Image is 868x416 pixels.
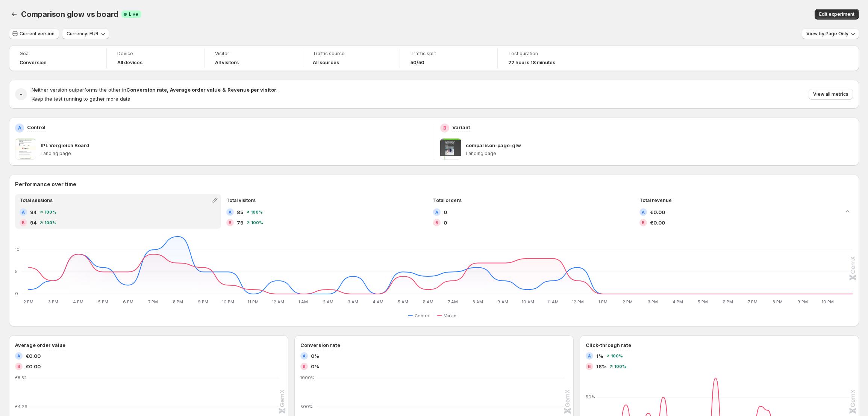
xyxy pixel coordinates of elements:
[444,208,447,216] span: 0
[547,299,559,304] text: 11 AM
[815,9,859,20] button: Edit experiment
[586,341,631,349] h3: Click-through rate
[15,341,65,349] h3: Average order value
[17,354,20,358] h2: A
[44,210,56,214] span: 100 %
[73,299,83,304] text: 4 PM
[229,220,232,225] h2: B
[20,51,96,57] span: Goal
[373,299,383,304] text: 4 AM
[614,364,626,369] span: 100 %
[588,364,591,369] h2: B
[15,247,20,252] text: 10
[411,51,487,57] span: Traffic split
[15,375,27,380] text: €8.52
[611,354,623,358] span: 100 %
[226,197,256,203] span: Total visitors
[433,197,462,203] span: Total orders
[313,50,389,66] a: Traffic sourceAll sources
[67,31,98,37] span: Currency: EUR
[62,29,109,39] button: Currency: EUR
[26,363,41,370] span: €0.00
[32,87,277,93] span: Neither version outperforms the other in .
[673,299,683,304] text: 4 PM
[773,299,783,304] text: 8 PM
[20,50,96,66] a: GoalConversion
[323,299,333,304] text: 2 AM
[748,299,757,304] text: 7 PM
[596,363,607,370] span: 18%
[126,87,167,93] strong: Conversion rate
[303,354,306,358] h2: A
[22,220,25,225] h2: B
[598,299,607,304] text: 1 PM
[596,352,603,360] span: 1%
[18,125,21,131] h2: A
[300,404,313,409] text: 500%
[173,299,183,304] text: 8 PM
[444,219,447,226] span: 0
[435,220,438,225] h2: B
[313,51,389,57] span: Traffic source
[642,210,645,214] h2: A
[117,50,194,66] a: DeviceAll devices
[508,51,585,57] span: Test duration
[167,87,168,93] strong: ,
[129,11,138,17] span: Live
[842,390,860,408] iframe: Intercom live chat
[572,299,584,304] text: 12 PM
[170,87,221,93] strong: Average order value
[227,87,276,93] strong: Revenue per visitor
[15,404,27,409] text: €4.26
[423,299,433,304] text: 6 AM
[251,210,263,214] span: 100 %
[272,299,284,304] text: 12 AM
[215,60,239,66] h4: All visitors
[41,142,89,149] p: IPL Vergleich Board
[198,299,208,304] text: 9 PM
[650,208,665,216] span: €0.00
[41,151,428,157] p: Landing page
[723,299,733,304] text: 6 PM
[650,219,665,226] span: €0.00
[15,139,36,160] img: IPL Vergleich Board
[806,31,848,37] span: View by: Page Only
[809,89,853,99] button: View all metrics
[802,29,859,39] button: View by:Page Only
[313,60,339,66] h4: All sources
[443,125,446,131] h2: B
[411,60,424,66] span: 50/50
[215,51,291,57] span: Visitor
[452,124,470,131] p: Variant
[15,291,18,296] text: 0
[408,311,433,320] button: Control
[448,299,458,304] text: 7 AM
[311,352,319,360] span: 0%
[623,299,633,304] text: 2 PM
[842,206,853,217] button: Collapse chart
[9,9,20,20] button: Back
[148,299,158,304] text: 7 PM
[20,31,55,37] span: Current version
[222,299,234,304] text: 10 PM
[466,142,521,149] p: comparison-page-glw
[508,50,585,66] a: Test duration22 hours 18 minutes
[411,50,487,66] a: Traffic split50/50
[444,313,458,319] span: Variant
[21,10,118,19] span: Comparison glow vs board
[435,210,438,214] h2: A
[398,299,408,304] text: 5 AM
[642,220,645,225] h2: B
[32,96,132,102] span: Keep the test running to gather more data.
[797,299,808,304] text: 9 PM
[639,197,672,203] span: Total revenue
[521,299,534,304] text: 10 AM
[15,181,853,188] h2: Performance over time
[229,210,232,214] h2: A
[44,220,56,225] span: 100 %
[123,299,133,304] text: 6 PM
[819,11,854,17] span: Edit experiment
[586,394,595,399] text: 50%
[251,220,263,225] span: 100 %
[466,151,853,157] p: Landing page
